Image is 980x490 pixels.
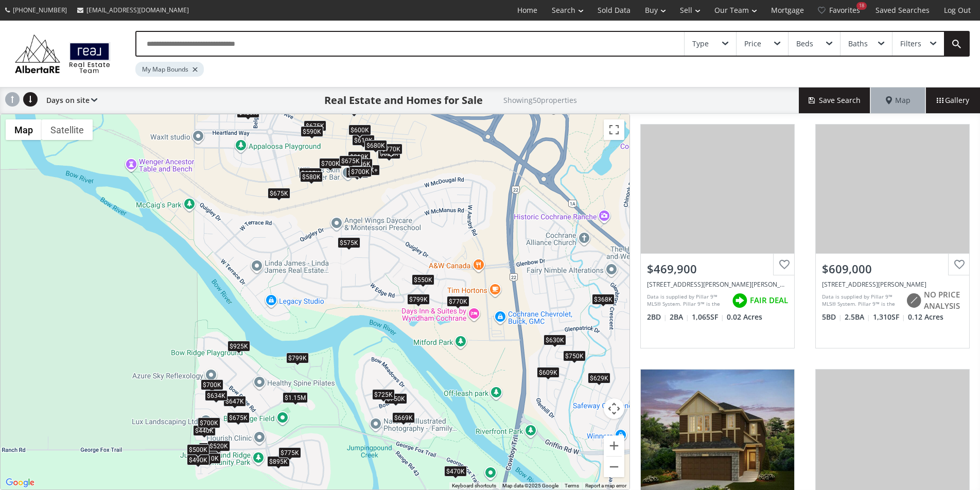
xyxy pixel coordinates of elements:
[341,104,367,115] div: $530K+
[604,119,624,140] button: Toggle fullscreen view
[286,353,309,363] div: $799K
[339,155,362,166] div: $675K
[563,351,586,361] div: $750K
[42,119,93,140] button: Show satellite imagery
[346,167,369,178] div: $750K
[135,62,204,77] div: My Map Bounds
[392,412,415,423] div: $669K
[503,96,577,104] h2: Showing 50 properties
[585,483,626,488] a: Report a map error
[207,441,230,451] div: $520K
[908,312,943,322] span: 0.12 Acres
[750,295,788,306] span: FAIR DEAL
[544,335,566,345] div: $630K
[348,151,371,162] div: $819K
[380,144,402,154] div: $770K
[924,289,963,311] span: NO PRICE ANALYSIS
[324,93,483,108] h1: Real Estate and Homes for Sale
[692,40,709,47] div: Type
[349,166,372,177] div: $700K
[3,476,37,489] img: Google
[729,290,750,311] img: rating icon
[670,312,689,322] span: 2 BA
[3,476,37,489] a: Open this area in Google Maps (opens a new window)
[86,6,189,14] span: [EMAIL_ADDRESS][DOMAIN_NAME]
[647,312,667,322] span: 2 BD
[588,372,610,383] div: $629K
[205,390,227,401] div: $634K
[227,412,250,423] div: $675K
[604,435,624,456] button: Zoom in
[848,40,868,47] div: Baths
[630,114,805,359] a: $469,900[STREET_ADDRESS][PERSON_NAME][PERSON_NAME]Data is supplied by Pillar 9™ MLS® System. Pill...
[604,398,624,419] button: Map camera controls
[647,261,788,277] div: $469,900
[886,95,911,106] span: Map
[937,95,969,106] span: Gallery
[822,293,901,308] div: Data is supplied by Pillar 9™ MLS® System. Pillar 9™ is the owner of the copyright in its MLS® Sy...
[364,140,387,151] div: $680K
[845,312,870,322] span: 2.5 BA
[348,124,371,135] div: $600K
[301,126,323,136] div: $590K
[796,40,813,47] div: Beds
[447,296,469,307] div: $770K
[452,482,496,489] button: Keyboard shortcuts
[13,6,67,14] span: [PHONE_NUMBER]
[319,158,342,169] div: $700K
[822,280,963,289] div: 11 Glenport Road, Cochrane, AB T4C1G8
[278,447,301,458] div: $775K
[805,114,980,359] a: $609,000[STREET_ADDRESS][PERSON_NAME]Data is supplied by Pillar 9™ MLS® System. Pillar 9™ is the ...
[502,483,558,488] span: Map data ©2025 Google
[407,294,430,305] div: $799K
[198,417,220,428] div: $700K
[198,452,221,463] div: $410K
[300,171,323,182] div: $580K
[692,312,724,322] span: 1,065 SF
[900,40,921,47] div: Filters
[565,483,579,488] a: Terms
[871,87,925,113] div: Map
[647,280,788,289] div: 77 George Fox Trail #107, Cochrane, AB T4C 0N1
[283,392,308,402] div: $1.15M
[372,389,395,400] div: $725K
[193,425,216,435] div: $440K
[187,444,209,455] div: $500K
[384,393,407,404] div: $750K
[267,456,290,467] div: $895K
[304,120,326,131] div: $675K
[223,395,246,406] div: $647K
[537,366,559,377] div: $609K
[10,32,115,76] img: Logo
[873,312,905,322] span: 1,310 SF
[903,290,924,311] img: rating icon
[799,87,871,113] button: Save Search
[187,454,209,465] div: $490K
[41,87,97,113] div: Days on site
[6,119,42,140] button: Show street map
[744,40,761,47] div: Price
[268,188,290,199] div: $675K
[338,237,360,248] div: $575K
[822,261,963,277] div: $609,000
[72,1,194,20] a: [EMAIL_ADDRESS][DOMAIN_NAME]
[237,107,259,118] div: $459K
[201,379,223,390] div: $700K
[592,293,615,304] div: $368K
[822,312,842,322] span: 5 BD
[444,465,467,476] div: $470K
[647,293,727,308] div: Data is supplied by Pillar 9™ MLS® System. Pillar 9™ is the owner of the copyright in its MLS® Sy...
[412,274,434,285] div: $550K
[856,2,867,10] div: 18
[227,340,250,351] div: $925K
[727,312,762,322] span: 0.02 Acres
[299,168,322,179] div: $625K
[378,148,400,159] div: $620K
[925,87,980,113] div: Gallery
[604,457,624,477] button: Zoom out
[352,134,375,145] div: $610K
